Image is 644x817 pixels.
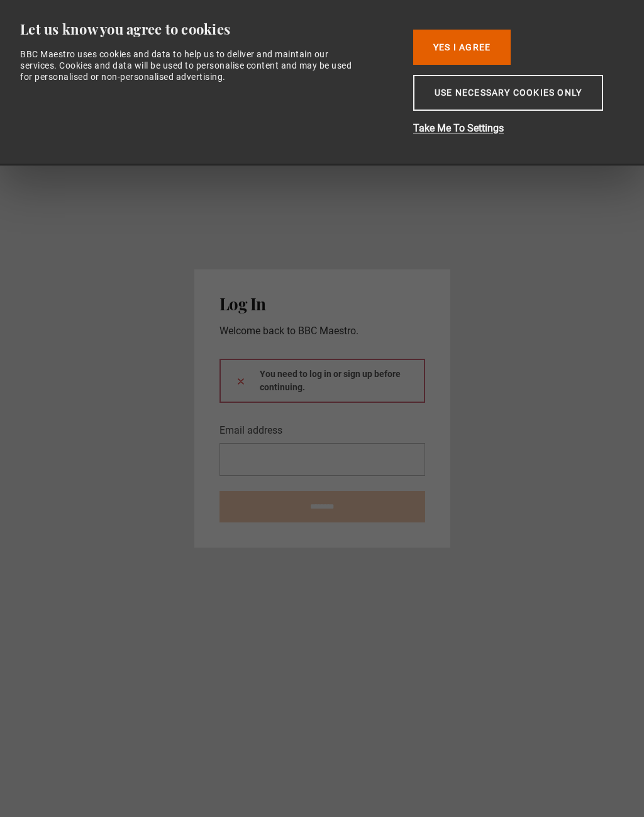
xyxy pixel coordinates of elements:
p: Welcome back to BBC Maestro. [219,324,425,339]
button: Yes I Agree [413,30,511,65]
label: Email address [219,423,282,438]
div: You need to log in or sign up before continuing. [219,359,425,403]
button: Take Me To Settings [413,121,614,136]
button: Use necessary cookies only [413,75,603,111]
h2: Log In [219,295,425,313]
div: Let us know you agree to cookies [20,20,394,38]
div: BBC Maestro uses cookies and data to help us to deliver and maintain our services. Cookies and da... [20,48,357,83]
